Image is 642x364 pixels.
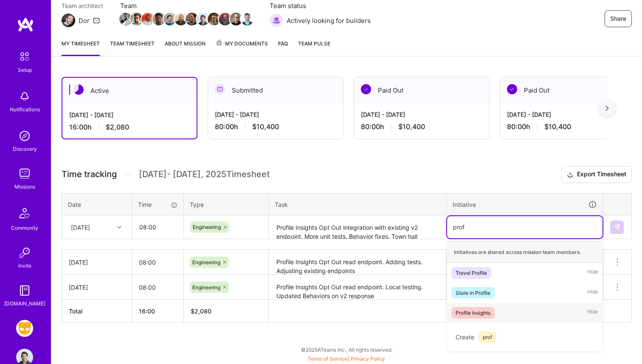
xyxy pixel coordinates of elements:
[62,14,75,27] img: Team Architect
[139,169,270,180] span: [DATE] - [DATE] , 2025 Timesheet
[614,224,620,231] img: Submit
[208,12,220,26] a: Team Member Avatar
[164,12,175,26] a: Team Member Avatar
[16,320,33,337] img: Grindr: Mobile + BE + Cloud
[16,282,33,299] img: guide book
[587,287,598,299] span: Hide
[507,84,517,94] img: Paid Out
[62,169,117,180] span: Time tracking
[308,356,348,362] a: Terms of Service
[252,122,279,131] span: $10,400
[447,242,603,263] div: Initiatives are shared across mission team members.
[153,12,164,26] a: Team Member Avatar
[398,122,425,131] span: $10,400
[215,110,336,119] div: [DATE] - [DATE]
[451,327,598,347] div: Create
[298,40,330,47] span: Team Pulse
[69,283,125,292] div: [DATE]
[587,307,598,319] span: Hide
[242,12,253,26] a: Team Member Avatar
[16,244,33,261] img: Invite
[456,268,487,277] div: Travel Profile
[308,356,385,362] span: |
[18,65,32,74] div: Setup
[132,300,184,323] th: 16:00
[130,13,143,25] img: Team Member Avatar
[165,39,206,56] a: About Mission
[278,39,288,56] a: FAQ
[219,13,231,25] img: Team Member Avatar
[208,77,343,103] div: Submitted
[73,85,84,95] img: Active
[10,105,40,114] div: Notifications
[270,276,445,299] textarea: Profile Insights Opt Out read endpoint. Local testing. Updated Behaviors on v2 response
[51,339,642,360] div: © 2025 ATeams Inc., All rights reserved.
[567,170,574,179] i: icon Download
[14,182,35,191] div: Missions
[269,193,447,215] th: Task
[62,1,103,10] span: Team architect
[453,200,597,209] div: Initiative
[605,10,632,27] button: Share
[16,165,33,182] img: teamwork
[175,12,186,26] a: Team Member Avatar
[62,78,197,104] div: Active
[507,110,628,119] div: [DATE] - [DATE]
[17,17,34,32] img: logo
[220,12,231,26] a: Team Member Avatar
[192,259,220,265] span: Engineering
[184,193,269,215] th: Type
[11,223,38,232] div: Community
[16,127,33,144] img: discovery
[14,320,35,337] a: Grindr: Mobile + BE + Cloud
[479,331,496,343] span: prof
[197,13,209,25] img: Team Member Avatar
[138,200,177,209] div: Time
[163,13,176,25] img: Team Member Avatar
[131,12,142,26] a: Team Member Avatar
[132,251,183,274] input: HH:MM
[587,267,598,279] span: Hide
[132,276,183,299] input: HH:MM
[141,13,154,25] img: Team Member Avatar
[69,258,125,267] div: [DATE]
[120,12,131,26] a: Team Member Avatar
[500,77,635,103] div: Paid Out
[361,110,482,119] div: [DATE] - [DATE]
[216,39,268,48] span: My Documents
[192,284,220,291] span: Engineering
[216,39,268,56] a: My Documents
[175,13,187,25] img: Team Member Avatar
[456,288,490,297] div: Store in Profile
[361,84,371,94] img: Paid Out
[110,39,155,56] a: Team timesheet
[361,122,482,131] div: 80:00 h
[270,14,283,27] img: Actively looking for builders
[142,12,153,26] a: Team Member Avatar
[69,110,190,119] div: [DATE] - [DATE]
[287,16,371,25] span: Actively looking for builders
[270,251,445,274] textarea: Profile Insights Opt Out read endpoint. Adding tests. Adjusting existing endpoints
[270,1,371,10] span: Team status
[193,224,221,230] span: Engineering
[270,216,445,239] textarea: Profile Insights Opt Out integration with existing v2 endpoint. More unit tests. Behavior fixes. ...
[152,13,165,25] img: Team Member Avatar
[507,122,628,131] div: 80:00 h
[71,223,90,231] div: [DATE]
[215,84,225,94] img: Submitted
[69,123,190,132] div: 16:00 h
[62,300,132,323] th: Total
[62,193,132,215] th: Date
[119,13,132,25] img: Team Member Avatar
[230,13,242,25] img: Team Member Avatar
[456,308,490,317] div: Profile Insights
[18,261,31,270] div: Invite
[354,77,489,103] div: Paid Out
[610,14,626,23] span: Share
[215,122,336,131] div: 80:00 h
[241,13,253,25] img: Team Member Avatar
[351,356,385,362] a: Privacy Policy
[544,122,571,131] span: $10,400
[186,12,197,26] a: Team Member Avatar
[117,225,121,229] i: icon Chevron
